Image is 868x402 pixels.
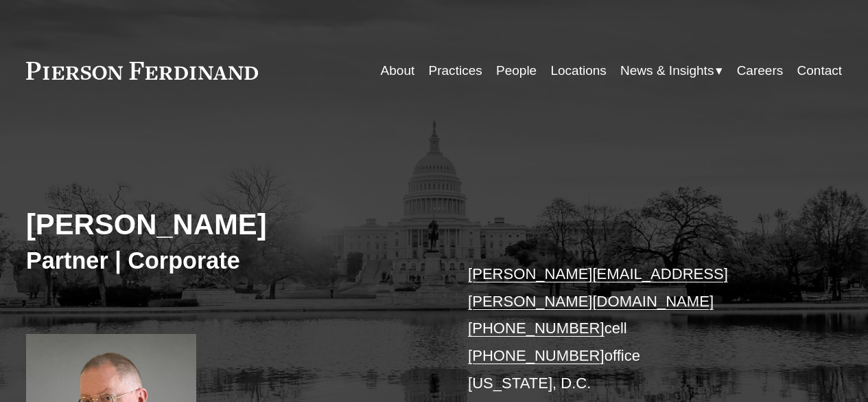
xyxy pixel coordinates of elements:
[496,58,537,84] a: People
[468,347,605,364] a: [PHONE_NUMBER]
[550,58,606,84] a: Locations
[26,246,434,275] h3: Partner | Corporate
[381,58,415,84] a: About
[620,58,723,84] a: folder dropdown
[26,208,434,243] h2: [PERSON_NAME]
[468,320,605,337] a: [PHONE_NUMBER]
[429,58,482,84] a: Practices
[620,59,714,82] span: News & Insights
[468,265,728,310] a: [PERSON_NAME][EMAIL_ADDRESS][PERSON_NAME][DOMAIN_NAME]
[737,58,784,84] a: Careers
[797,58,843,84] a: Contact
